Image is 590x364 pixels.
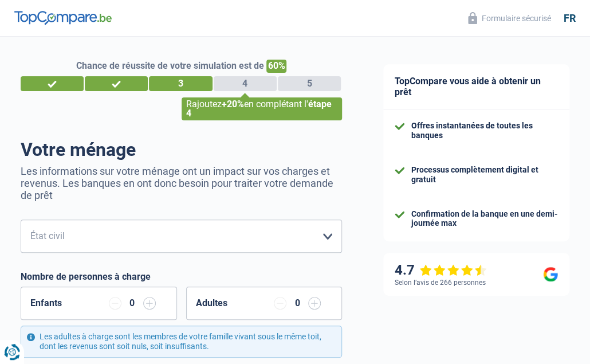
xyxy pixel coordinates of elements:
div: 2 [85,76,148,91]
div: Rajoutez en complétant l' [182,97,343,120]
button: Formulaire sécurisé [461,9,558,28]
label: Nombre de personnes à charge [21,271,151,282]
div: 0 [127,299,137,308]
div: Confirmation de la banque en une demi-journée max [411,209,558,229]
div: 1 [21,76,84,91]
span: +20% [222,99,244,109]
img: TopCompare Logo [14,11,112,25]
div: Offres instantanées de toutes les banques [411,121,558,140]
div: fr [564,12,576,25]
span: Chance de réussite de votre simulation est de [76,60,264,71]
p: Les informations sur votre ménage ont un impact sur vos charges et revenus. Les banques en ont do... [21,165,342,201]
label: Adultes [196,299,227,308]
span: 60% [266,60,286,73]
span: étape 4 [186,99,332,119]
label: Enfants [30,299,62,308]
div: 4 [214,76,277,91]
div: 3 [149,76,212,91]
h1: Votre ménage [21,139,342,161]
div: Selon l’avis de 266 personnes [395,279,486,287]
div: Processus complètement digital et gratuit [411,165,558,185]
div: 5 [278,76,341,91]
div: Les adultes à charge sont les membres de votre famille vivant sous le même toit, dont les revenus... [21,326,342,358]
div: 0 [292,299,302,308]
div: 4.7 [395,262,487,279]
div: TopCompare vous aide à obtenir un prêt [383,64,569,109]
